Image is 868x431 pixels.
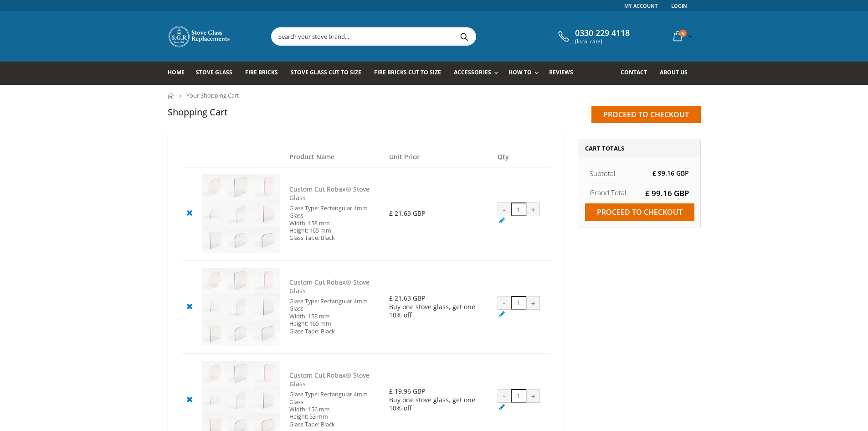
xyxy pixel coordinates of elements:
a: Fire Bricks Cut To Size [374,62,448,85]
div: - [498,389,511,403]
div: Glass Type: Rectangular 4mm Glass Width: 156 mm Height: 53 mm Glass Tape: Black [289,391,380,428]
a: How To [508,62,543,85]
span: £ 99.16 GBP [645,188,689,198]
span: Cart Totals [585,144,624,152]
span: Fire Bricks Cut To Size [374,68,441,76]
div: Buy one stove glass, get one 10% off [389,303,488,319]
img: Custom Cut Robax® Stove Glass - Pool #4 [202,268,280,346]
a: Fire Bricks [245,62,285,85]
span: Contact [621,68,647,76]
a: 5 [670,27,694,45]
a: Stove Glass [196,62,239,85]
strong: Grand Total [590,188,626,197]
a: Accessories [454,62,502,85]
a: About us [660,62,694,85]
span: Fire Bricks [245,68,278,76]
th: Qty [493,147,550,167]
input: Search your stove brand... [272,28,578,45]
span: £ 21.63 GBP [389,294,425,302]
div: - [498,296,511,310]
a: Stove Glass Cut To Size [291,62,368,85]
a: Home [168,62,191,85]
a: Contact [621,62,654,85]
div: Glass Type: Rectangular 4mm Glass Width: 158 mm Height: 165 mm Glass Tape: Black [289,298,380,335]
span: £ 19.96 GBP [389,387,425,395]
span: 0330 229 4118 [575,28,630,38]
th: Unit Price [385,147,493,167]
span: £ 99.16 GBP [652,169,689,177]
span: Stove Glass Cut To Size [291,68,361,76]
span: Subtotal [590,169,615,178]
input: Proceed to checkout [585,203,694,221]
span: 5 [679,30,687,37]
a: Home [168,93,175,99]
div: - [498,203,511,216]
div: Glass Type: Rectangular 4mm Glass Width: 158 mm Height: 165 mm Glass Tape: Black [289,205,380,242]
a: 0330 229 4118 (local rate) [556,28,630,45]
span: (local rate) [575,38,630,45]
span: Home [168,68,185,76]
button: Search [454,28,475,45]
span: Your Shopping Cart [186,91,239,99]
span: Stove Glass [196,68,232,76]
a: Custom Cut Robax® Stove Glass [289,371,370,388]
a: Custom Cut Robax® Stove Glass [289,185,370,202]
div: + [526,296,540,310]
th: Product Name [285,147,385,167]
img: Stove Glass Replacement [168,25,231,48]
h1: Shopping Cart [168,106,228,118]
a: Reviews [549,62,580,85]
input: Proceed to checkout [591,106,701,123]
div: Buy one stove glass, get one 10% off [389,396,488,412]
span: Reviews [549,68,573,76]
span: £ 21.63 GBP [389,209,425,218]
div: + [526,389,540,403]
span: About us [660,68,688,76]
a: Custom Cut Robax® Stove Glass [289,278,370,295]
div: + [526,203,540,216]
span: How To [508,68,532,76]
span: Accessories [454,68,491,76]
img: Custom Cut Robax® Stove Glass - Pool #4 [202,174,280,253]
